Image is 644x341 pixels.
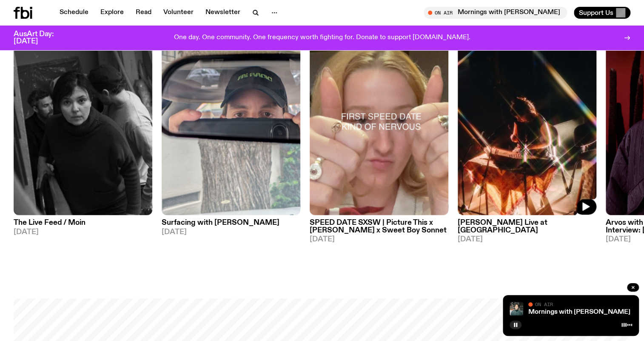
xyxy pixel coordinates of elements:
[162,219,300,226] h3: Surfacing with [PERSON_NAME]
[174,34,470,42] p: One day. One community. One frequency worth fighting for. Donate to support [DOMAIN_NAME].
[162,215,300,235] a: Surfacing with [PERSON_NAME][DATE]
[579,9,613,17] span: Support Us
[162,229,300,236] span: [DATE]
[310,215,448,243] a: SPEED DATE SXSW | Picture This x [PERSON_NAME] x Sweet Boy Sonnet[DATE]
[574,7,630,19] button: Support Us
[424,7,567,19] button: On AirMornings with [PERSON_NAME]
[528,309,630,315] a: Mornings with [PERSON_NAME]
[54,7,94,19] a: Schedule
[458,219,596,234] h3: [PERSON_NAME] Live at [GEOGRAPHIC_DATA]
[14,31,68,45] h3: AusArt Day: [DATE]
[131,7,157,19] a: Read
[14,215,152,235] a: The Live Feed / Moin[DATE]
[310,236,448,243] span: [DATE]
[95,7,129,19] a: Explore
[14,229,152,236] span: [DATE]
[458,215,596,243] a: [PERSON_NAME] Live at [GEOGRAPHIC_DATA][DATE]
[158,7,199,19] a: Volunteer
[200,7,245,19] a: Newsletter
[14,219,152,226] h3: The Live Feed / Moin
[535,301,553,307] span: On Air
[510,302,523,315] img: Radio presenter Ben Hansen sits in front of a wall of photos and an fbi radio sign. Film photo. B...
[458,236,596,243] span: [DATE]
[14,30,152,215] img: A black and white image of moin on stairs, looking up at the camera.
[310,219,448,234] h3: SPEED DATE SXSW | Picture This x [PERSON_NAME] x Sweet Boy Sonnet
